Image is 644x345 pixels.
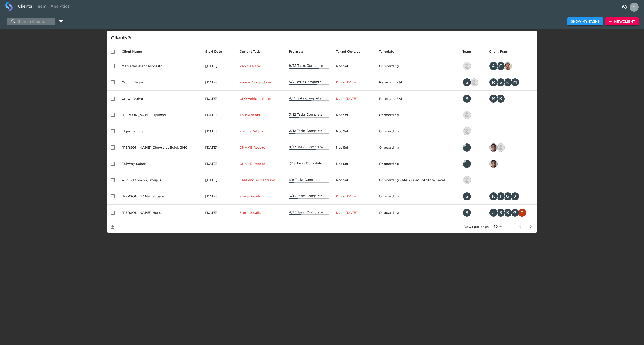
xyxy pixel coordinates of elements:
[462,192,482,201] div: savannah@roadster.com
[503,208,512,217] div: K
[496,78,505,87] div: S
[16,2,34,12] a: Clients
[518,209,526,217] img: christopher.mccarthy@roadster.com
[202,205,236,221] td: [DATE]
[289,49,309,54] span: Progress
[202,91,236,107] td: [DATE]
[497,143,505,152] img: nikko.foster@roadster.com
[491,223,503,230] select: rows per page
[462,176,482,185] div: nikko.foster@roadster.com
[489,143,533,152] div: sai@simplemnt.com, nikko.foster@roadster.com
[489,143,498,152] img: sai@simplemnt.com
[496,192,505,201] div: T
[511,192,519,201] div: J
[118,123,202,139] td: Elgin Hyundai
[332,172,375,188] td: Not Set
[49,2,71,12] a: Analytics
[462,62,482,71] div: kevin.lo@roadster.com
[205,49,228,54] span: Start Date
[336,49,366,54] span: Target Go-Live
[202,107,236,123] td: [DATE]
[463,127,471,135] img: kevin.lo@roadster.com
[489,159,533,168] div: sai@simplemnt.com
[285,156,333,172] td: 7/13 Tasks Complete
[285,91,333,107] td: 4/7 Tasks Complete
[375,139,459,156] td: Onboarding
[285,107,333,123] td: 3/12 Tasks Complete
[496,62,505,71] div: C
[118,58,202,74] td: Mercedes-Benz Modesto
[202,172,236,188] td: [DATE]
[375,156,459,172] td: Onboarding
[375,74,459,91] td: Rates and F&I
[118,139,202,156] td: [PERSON_NAME] Chevrolet Buick GMC
[489,208,533,217] div: james.kurtenbach@schomp.com, scott.graves@schomp.com, kevin.mand@schomp.com, george.lawton@schomp...
[118,188,202,205] td: [PERSON_NAME] Subaru
[462,208,471,217] div: S
[375,91,459,107] td: Rates and F&I
[239,49,266,54] span: Current Task
[504,62,512,70] img: sandeep@simplemnt.com
[462,78,471,87] div: S
[463,62,471,70] img: kevin.lo@roadster.com
[470,78,478,86] img: austin@roadster.com
[489,192,498,201] div: K
[5,2,13,11] img: logo
[489,94,533,103] div: mcooley@crowncars.com, kwilson@crowncars.com
[202,58,236,74] td: [DATE]
[239,178,282,182] p: Fees and Addendums
[118,156,202,172] td: Fairway Subaru
[239,210,282,215] p: Store Details
[239,49,260,54] span: This is the next Task in this Hub that should be completed
[375,205,459,221] td: Onboarding
[336,80,372,85] p: Due - [DATE]
[375,107,459,123] td: Onboarding
[462,208,482,217] div: savannah@roadster.com
[503,78,512,87] div: K
[332,107,375,123] td: Not Set
[239,162,282,166] p: CNAME Record
[111,34,535,42] div: Client s
[118,74,202,91] td: Crown Nissan
[489,78,498,87] div: R
[336,194,372,199] p: Due - [DATE]
[118,172,202,188] td: Audi Peabody (Group1)
[462,78,482,87] div: savannah@roadster.com, austin@roadster.com
[503,192,512,201] div: G
[118,107,202,123] td: [PERSON_NAME] Hyundai
[462,110,482,119] div: kevin.lo@roadster.com
[462,49,477,54] span: Team
[489,192,533,201] div: kevin.mand@schomp.com, tj.joyce@schomp.com, george.lawton@schomp.com, james.kurtenbach@schomp.com
[336,96,372,101] p: Due - [DATE]
[285,188,333,205] td: 3/13 Tasks Complete
[571,19,600,24] span: Show My Tasks
[332,58,375,74] td: Not Set
[122,49,148,54] span: Client Name
[489,208,498,217] div: J
[462,94,471,103] div: S
[609,19,635,24] span: New Client
[239,145,282,150] p: CNAME Record
[463,160,471,168] img: leland@roadster.com
[511,208,519,217] div: G
[285,172,333,188] td: 1/8 Tasks Complete
[239,129,282,133] p: Pricing Details
[34,2,49,12] a: Team
[489,94,498,103] div: M
[511,78,519,87] div: M
[375,123,459,139] td: Onboarding
[336,210,372,215] p: Due - [DATE]
[496,94,505,103] div: K
[285,139,333,156] td: 9/13 Tasks Complete
[375,172,459,188] td: Onboarding - MAG - Group1 Store Level
[107,221,118,232] button: Save List
[332,156,375,172] td: Not Set
[379,49,400,54] span: Template
[285,58,333,74] td: 9/12 Tasks Complete
[375,58,459,74] td: Onboarding
[239,64,282,68] p: Vehicle Rates
[202,156,236,172] td: [DATE]
[107,45,537,233] table: enhanced table
[118,91,202,107] td: Crown Volvo
[489,160,498,168] img: sai@simplemnt.com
